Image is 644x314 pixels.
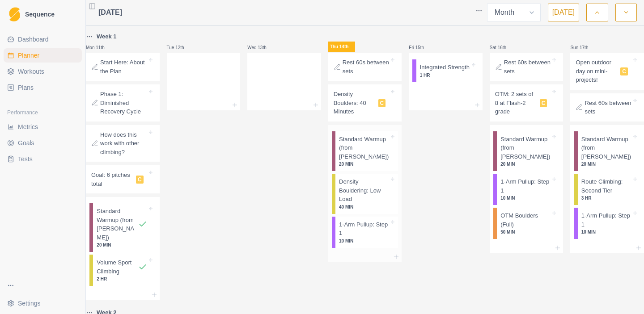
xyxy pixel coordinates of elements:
[332,131,398,172] div: Standard Warmup (from [PERSON_NAME])20 MIN
[247,44,274,51] p: Wed 13th
[4,4,82,25] a: LogoSequence
[540,99,547,107] span: C
[500,229,551,235] p: 50 MIN
[334,90,375,116] p: Density Boulders: 40 Minutes
[490,53,563,81] div: Rest 60s between sets
[504,58,551,75] p: Rest 60s between sets
[493,208,560,239] div: OTM Boulders (Full)50 MIN
[500,161,551,167] p: 20 MIN
[339,238,389,244] p: 10 MIN
[574,208,640,239] div: 1-Arm Pullup: Step 110 MIN
[500,195,551,201] p: 10 MIN
[570,53,644,90] div: Open outdoor day on mini-projects!C
[98,7,122,18] span: [DATE]
[581,161,631,167] p: 20 MIN
[89,203,156,252] div: Standard Warmup (from [PERSON_NAME])20 MIN
[86,84,160,121] div: Phase 1: Diminished Recovery Cycle
[4,296,82,310] button: Settings
[339,204,389,210] p: 40 MIN
[86,165,160,193] div: Goal: 6 pitches totalC
[581,211,631,229] p: 1-Arm Pullup: Step 1
[25,11,55,17] span: Sequence
[420,63,470,72] p: Integrated Strength
[339,161,389,167] p: 20 MIN
[18,122,38,131] span: Metrics
[339,220,389,238] p: 1-Arm Pullup: Step 1
[4,152,82,166] a: Tests
[490,44,517,51] p: Sat 16th
[493,174,560,205] div: 1-Arm Pullup: Step 110 MIN
[86,44,113,51] p: Mon 11th
[548,4,579,21] button: [DATE]
[339,135,389,161] p: Standard Warmup (from [PERSON_NAME])
[328,53,402,81] div: Rest 60s between sets
[332,217,398,248] div: 1-Arm Pullup: Step 110 MIN
[500,177,551,195] p: 1-Arm Pullup: Step 1
[4,136,82,150] a: Goals
[167,44,194,51] p: Tue 12th
[18,83,34,92] span: Plans
[100,90,147,116] p: Phase 1: Diminished Recovery Cycle
[576,58,617,84] p: Open outdoor day on mini-projects!
[97,242,147,248] p: 20 MIN
[97,258,138,276] p: Volume Sport Climbing
[18,35,49,44] span: Dashboard
[581,229,631,235] p: 10 MIN
[581,195,631,201] p: 3 HR
[332,174,398,214] div: Density Bouldering: Low Load40 MIN
[420,72,470,79] p: 1 HR
[4,64,82,79] a: Workouts
[500,135,551,161] p: Standard Warmup (from [PERSON_NAME])
[89,255,156,286] div: Volume Sport Climbing2 HR
[490,84,563,121] div: OTM: 2 sets of 8 at Flash-2 gradeC
[9,7,20,22] img: Logo
[86,53,160,81] div: Start Here: About the Plan
[574,174,640,205] div: Route Climbing: Second Tier3 HR
[4,32,82,46] a: Dashboard
[412,59,479,82] div: Integrated Strength1 HR
[495,90,536,116] p: OTM: 2 sets of 8 at Flash-2 grade
[18,67,44,76] span: Workouts
[378,99,386,107] span: C
[100,130,147,157] p: How does this work with other climbing?
[86,125,160,162] div: How does this work with other climbing?
[581,135,631,161] p: Standard Warmup (from [PERSON_NAME])
[97,32,117,41] p: Week 1
[328,84,402,121] div: Density Boulders: 40 MinutesC
[493,131,560,172] div: Standard Warmup (from [PERSON_NAME])20 MIN
[4,48,82,63] a: Planner
[4,120,82,134] a: Metrics
[585,99,631,116] p: Rest 60s between sets
[136,176,144,184] span: C
[620,67,628,75] span: C
[570,44,597,51] p: Sun 17th
[570,93,644,121] div: Rest 60s between sets
[91,171,132,188] p: Goal: 6 pitches total
[18,138,34,147] span: Goals
[18,155,33,163] span: Tests
[97,207,138,242] p: Standard Warmup (from [PERSON_NAME])
[574,131,640,172] div: Standard Warmup (from [PERSON_NAME])20 MIN
[339,177,389,204] p: Density Bouldering: Low Load
[97,276,147,282] p: 2 HR
[4,80,82,95] a: Plans
[4,105,82,120] div: Performance
[343,58,390,75] p: Rest 60s between sets
[100,58,147,75] p: Start Here: About the Plan
[581,177,631,195] p: Route Climbing: Second Tier
[328,42,355,52] p: Thu 14th
[500,211,551,229] p: OTM Boulders (Full)
[409,44,436,51] p: Fri 15th
[18,51,39,60] span: Planner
